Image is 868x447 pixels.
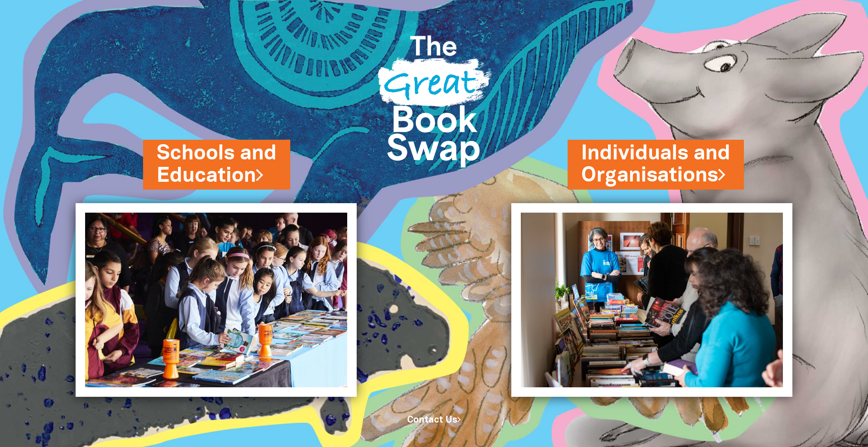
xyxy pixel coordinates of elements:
[407,416,461,424] a: Contact Us
[367,8,501,187] img: Great Bookswap logo
[581,139,730,190] a: Individuals andOrganisations
[157,139,277,190] a: Schools andEducation
[511,203,792,397] img: Individuals and Organisations
[76,203,357,397] img: Schools and Education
